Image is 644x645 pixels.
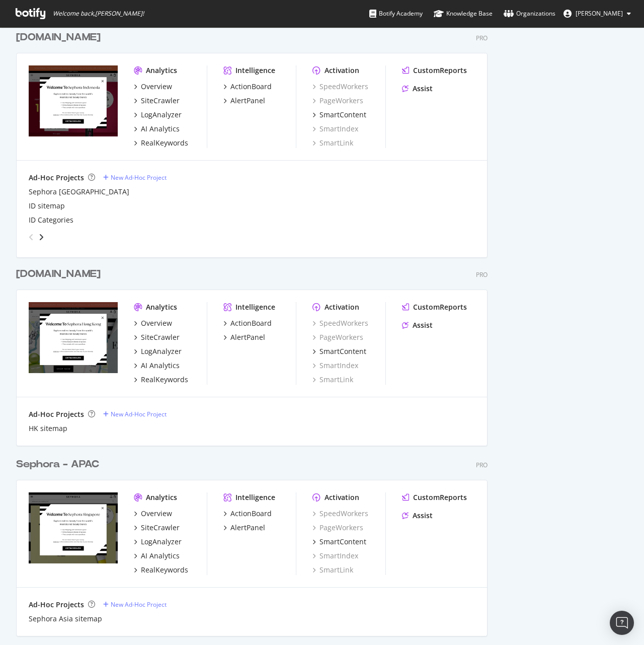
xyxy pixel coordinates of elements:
[230,332,265,342] div: AlertPanel
[141,138,188,148] div: RealKeywords
[223,82,272,92] a: ActionBoard
[402,492,467,503] a: CustomReports
[25,229,38,245] div: angle-left
[16,267,105,281] a: [DOMAIN_NAME]
[325,302,359,312] div: Activation
[134,523,180,533] a: SiteCrawler
[134,565,188,575] a: RealKeywords
[134,318,172,328] a: Overview
[146,65,177,76] div: Analytics
[141,509,172,519] div: Overview
[223,332,265,342] a: AlertPanel
[146,492,177,503] div: Analytics
[230,96,265,106] div: AlertPanel
[610,611,634,635] div: Open Intercom Messenger
[29,215,73,225] a: ID Categories
[141,318,172,328] div: Overview
[111,410,167,418] div: New Ad-Hoc Project
[38,232,45,242] div: angle-right
[29,614,102,624] a: Sephora Asia sitemap
[141,124,180,134] div: AI Analytics
[29,187,129,197] a: Sephora [GEOGRAPHIC_DATA]
[325,492,359,503] div: Activation
[141,523,180,533] div: SiteCrawler
[402,65,467,76] a: CustomReports
[434,9,493,19] div: Knowledge Base
[312,551,358,561] a: SmartIndex
[235,492,275,503] div: Intelligence
[29,65,118,137] img: sephora.co.id
[312,96,363,106] a: PageWorkers
[134,551,180,561] a: AI Analytics
[312,523,363,533] a: PageWorkers
[312,124,358,134] a: SmartIndex
[103,173,167,182] a: New Ad-Hoc Project
[134,346,182,356] a: LogAnalyzer
[134,110,182,120] a: LogAnalyzer
[16,30,101,45] div: [DOMAIN_NAME]
[223,318,272,328] a: ActionBoard
[312,565,353,575] div: SmartLink
[141,565,188,575] div: RealKeywords
[476,461,488,469] div: Pro
[141,110,182,120] div: LogAnalyzer
[29,600,84,610] div: Ad-Hoc Projects
[29,423,67,434] a: HK sitemap
[230,318,272,328] div: ActionBoard
[504,9,555,19] div: Organizations
[223,509,272,519] a: ActionBoard
[402,320,433,330] a: Assist
[312,318,368,328] a: SpeedWorkers
[141,375,188,385] div: RealKeywords
[16,457,99,472] div: Sephora - APAC
[29,302,118,374] img: sephora.hk
[312,82,368,92] a: SpeedWorkers
[402,84,433,94] a: Assist
[413,302,467,312] div: CustomReports
[312,138,353,148] div: SmartLink
[134,509,172,519] a: Overview
[235,302,275,312] div: Intelligence
[53,10,144,18] span: Welcome back, [PERSON_NAME] !
[312,361,358,371] a: SmartIndex
[29,173,84,183] div: Ad-Hoc Projects
[141,361,180,371] div: AI Analytics
[413,84,433,94] div: Assist
[29,492,118,564] img: sephora.asia
[319,537,366,547] div: SmartContent
[413,320,433,330] div: Assist
[141,537,182,547] div: LogAnalyzer
[476,270,488,279] div: Pro
[223,96,265,106] a: AlertPanel
[230,509,272,519] div: ActionBoard
[223,523,265,533] a: AlertPanel
[134,82,172,92] a: Overview
[576,9,623,18] span: Livia Tong
[312,332,363,342] a: PageWorkers
[146,302,177,312] div: Analytics
[312,375,353,385] a: SmartLink
[141,82,172,92] div: Overview
[134,332,180,342] a: SiteCrawler
[476,34,488,42] div: Pro
[29,201,65,211] a: ID sitemap
[111,173,167,182] div: New Ad-Hoc Project
[325,65,359,76] div: Activation
[16,457,103,472] a: Sephora - APAC
[16,267,101,281] div: [DOMAIN_NAME]
[312,346,366,356] a: SmartContent
[111,600,167,609] div: New Ad-Hoc Project
[312,509,368,519] a: SpeedWorkers
[413,492,467,503] div: CustomReports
